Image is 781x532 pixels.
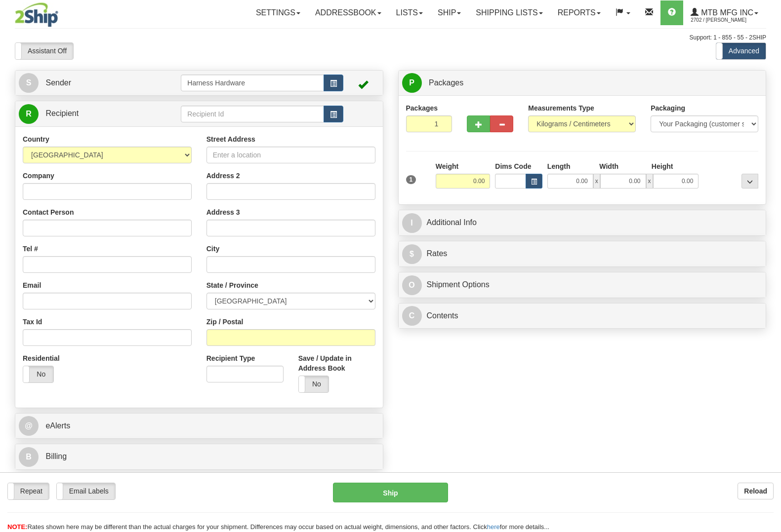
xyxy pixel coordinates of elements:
label: No [299,376,329,392]
button: Reload [738,483,774,499]
a: $Rates [402,244,763,264]
span: S [19,73,39,93]
a: IAdditional Info [402,213,763,233]
b: Reload [744,487,767,495]
span: B [19,447,39,467]
label: Dims Code [495,161,531,171]
span: 1 [406,175,416,184]
span: C [402,306,422,326]
a: OShipment Options [402,275,763,295]
a: Ship [430,0,468,25]
div: ... [741,174,758,189]
label: Email Labels [57,483,115,499]
span: MTB MFG INC [699,8,753,17]
span: R [19,104,39,124]
a: here [487,523,500,531]
label: Width [599,161,618,171]
label: Zip / Postal [206,317,244,327]
label: Assistant Off [15,43,73,59]
label: Country [23,134,49,144]
label: Repeat [8,483,49,499]
label: Save / Update in Address Book [298,353,375,373]
label: Packages [406,103,438,113]
img: logo2702.jpg [15,2,58,27]
label: Length [547,161,571,171]
input: Enter a location [206,147,375,163]
a: Settings [248,0,308,25]
div: Support: 1 - 855 - 55 - 2SHIP [15,34,766,42]
a: Shipping lists [468,0,550,25]
input: Recipient Id [181,106,324,122]
label: City [206,244,219,254]
span: Packages [429,78,463,87]
label: Street Address [206,134,255,144]
a: CContents [402,306,763,326]
span: NOTE: [7,523,27,531]
span: O [402,275,422,295]
a: B Billing [19,447,379,467]
label: Address 2 [206,171,240,181]
span: Billing [45,452,67,460]
a: @ eAlerts [19,416,379,436]
a: P Packages [402,73,763,93]
label: Height [652,161,673,171]
span: eAlerts [45,421,70,430]
label: Weight [436,161,458,171]
a: R Recipient [19,104,163,124]
span: @ [19,416,39,436]
span: I [402,213,422,233]
span: Sender [45,78,71,87]
a: Reports [550,0,608,25]
label: Recipient Type [206,353,255,363]
span: P [402,73,422,93]
label: Company [23,171,54,181]
a: Lists [389,0,430,25]
label: Email [23,280,41,290]
label: No [23,366,53,382]
label: State / Province [206,280,258,290]
label: Packaging [651,103,685,113]
span: $ [402,244,422,264]
input: Sender Id [181,75,324,91]
label: Tel # [23,244,38,254]
label: Residential [23,353,60,363]
span: x [593,174,600,189]
label: Measurements Type [528,103,594,113]
label: Contact Person [23,207,74,217]
a: Addressbook [308,0,389,25]
label: Advanced [716,43,766,59]
span: x [646,174,653,189]
span: 2702 / [PERSON_NAME] [691,15,765,25]
iframe: chat widget [758,216,780,316]
label: Address 3 [206,207,240,217]
span: Recipient [45,109,79,117]
a: MTB MFG INC 2702 / [PERSON_NAME] [683,0,766,25]
a: S Sender [19,73,181,93]
label: Tax Id [23,317,42,327]
button: Ship [333,483,448,502]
